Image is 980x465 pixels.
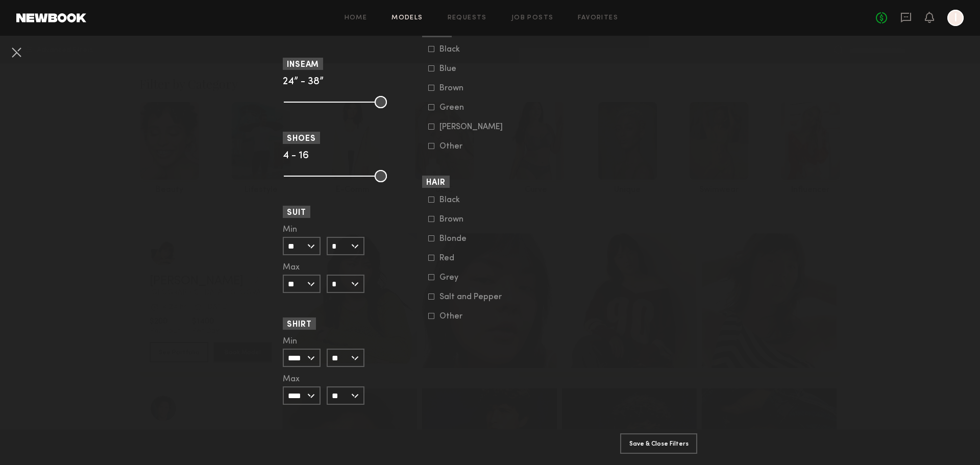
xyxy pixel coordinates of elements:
div: Blonde [439,236,479,242]
a: Home [345,15,367,21]
div: Brown [439,85,479,91]
a: Job Posts [511,15,554,21]
div: Other [439,143,479,150]
div: Blue [439,66,479,72]
a: Requests [448,15,487,21]
a: Models [391,15,423,21]
span: Shoes [287,135,316,143]
div: Green [439,105,479,111]
span: Min [283,226,297,234]
span: Max [283,263,300,272]
div: Salt and Pepper [439,294,502,300]
span: Max [283,375,300,383]
span: Shirt [287,321,312,329]
a: Favorites [578,15,618,21]
span: Inseam [287,61,319,69]
div: [PERSON_NAME] [439,124,503,130]
div: Black [439,46,479,53]
span: Hair [426,179,446,187]
button: Save & Close Filters [620,433,697,454]
a: I [947,10,964,26]
span: Suit [287,209,306,217]
span: 24” - 38” [283,77,324,87]
button: Cancel [8,44,24,60]
div: Brown [439,216,479,223]
span: Min [283,337,297,346]
span: 4 - 16 [283,151,309,161]
div: Other [439,313,479,320]
div: Grey [439,275,479,281]
div: Red [439,255,479,261]
common-close-button: Cancel [8,44,24,62]
div: Black [439,197,479,203]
